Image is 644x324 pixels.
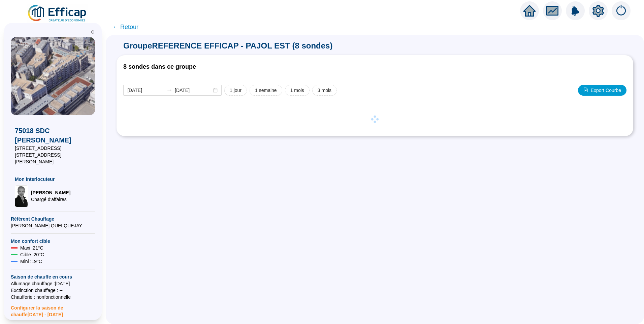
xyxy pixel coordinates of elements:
button: 3 mois [312,85,337,96]
span: Groupe REFERENCE EFFICAP - PAJOL EST (8 sondes) [117,40,633,51]
span: [PERSON_NAME] QUELQUEJAY [11,222,95,229]
span: [PERSON_NAME] [31,189,70,196]
span: 3 mois [318,87,331,94]
span: [STREET_ADDRESS] [15,145,91,152]
span: Référent Chauffage [11,216,95,222]
img: Chargé d'affaires [15,185,28,207]
button: 1 semaine [250,85,282,96]
span: Cible : 20 °C [20,251,44,258]
span: to [167,88,172,93]
span: swap-right [167,88,172,93]
span: Maxi : 21 °C [20,245,43,251]
span: 8 sondes dans ce groupe [123,63,196,70]
span: Allumage chauffage : [DATE] [11,280,95,287]
img: efficap energie logo [27,4,88,23]
span: double-left [90,30,95,34]
span: Mon confort cible [11,238,95,245]
span: Saison de chauffe en cours [11,273,95,280]
span: Configurer la saison de chauffe [DATE] - [DATE] [11,300,95,318]
button: 1 mois [285,85,310,96]
span: Chargé d'affaires [31,196,70,203]
span: Mini : 19 °C [20,258,42,265]
span: Chaufferie : non fonctionnelle [11,294,95,300]
span: 1 mois [290,87,304,94]
button: 1 jour [224,85,247,96]
span: Mon interlocuteur [15,176,91,183]
span: Export Courbe [591,87,621,94]
button: Export Courbe [578,85,626,96]
span: file-image [583,88,588,92]
input: Date de début [127,87,164,94]
img: alerts [566,1,585,20]
span: home [523,5,536,17]
input: Date de fin [175,87,212,94]
span: setting [592,5,604,17]
span: 75018 SDC [PERSON_NAME] [15,126,91,145]
span: Exctinction chauffage : -- [11,287,95,294]
span: 1 semaine [255,87,277,94]
span: 1 jour [230,87,241,94]
span: ← Retour [112,22,138,32]
span: fund [546,5,558,17]
span: [STREET_ADDRESS][PERSON_NAME] [15,152,91,165]
img: alerts [612,1,631,20]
